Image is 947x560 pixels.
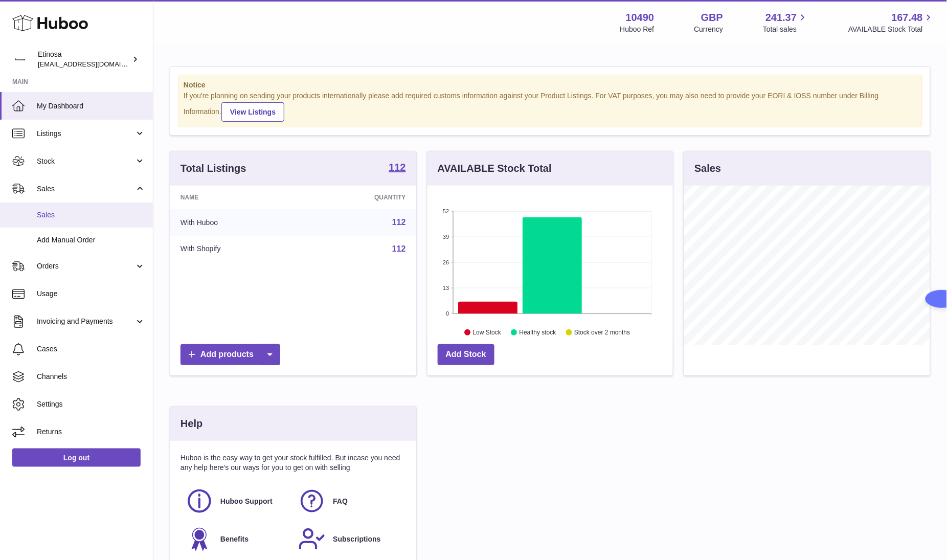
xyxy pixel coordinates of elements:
[181,453,406,473] p: Huboo is the easy way to get your stock fulfilled. But incase you need any help here's our ways f...
[438,162,552,175] h3: AVAILABLE Stock Total
[37,184,134,194] span: Sales
[170,186,303,209] th: Name
[37,344,145,354] span: Cases
[37,372,145,382] span: Channels
[181,344,280,365] a: Add products
[37,289,145,299] span: Usage
[181,417,202,431] h3: Help
[443,234,449,240] text: 39
[37,235,145,245] span: Add Manual Order
[520,329,557,336] text: Healthy stock
[186,487,288,515] a: Huboo Support
[848,25,935,34] span: AVAILABLE Stock Total
[626,11,655,25] strong: 10490
[37,156,134,166] span: Stock
[298,525,400,553] a: Subscriptions
[333,534,380,544] span: Subscriptions
[446,310,449,317] text: 0
[848,11,935,34] a: 167.48 AVAILABLE Stock Total
[12,52,28,67] img: Wolphuk@gmail.com
[443,208,449,214] text: 52
[170,209,303,236] td: With Huboo
[763,11,808,34] a: 241.37 Total sales
[694,25,724,34] div: Currency
[763,25,808,34] span: Total sales
[892,11,923,25] span: 167.48
[298,487,400,515] a: FAQ
[37,129,134,139] span: Listings
[37,427,145,437] span: Returns
[303,186,416,209] th: Quantity
[389,162,405,174] a: 112
[473,329,502,336] text: Low Stock
[443,285,449,291] text: 13
[186,525,288,553] a: Benefits
[38,50,130,69] div: Etinosa
[392,244,406,253] a: 112
[184,91,917,122] div: If you're planning on sending your products internationally please add required customs informati...
[701,11,723,25] strong: GBP
[220,497,273,506] span: Huboo Support
[170,236,303,262] td: With Shopify
[220,534,249,544] span: Benefits
[392,218,406,227] a: 112
[181,162,246,175] h3: Total Listings
[438,344,494,365] a: Add Stock
[574,329,630,336] text: Stock over 2 months
[184,80,917,90] strong: Notice
[37,101,145,111] span: My Dashboard
[443,259,449,265] text: 26
[221,102,284,122] a: View Listings
[694,162,721,175] h3: Sales
[389,162,405,172] strong: 112
[37,317,134,326] span: Invoicing and Payments
[37,210,145,220] span: Sales
[38,60,150,68] span: [EMAIL_ADDRESS][DOMAIN_NAME]
[333,497,348,506] span: FAQ
[765,11,797,25] span: 241.37
[12,449,141,467] a: Log out
[37,399,145,409] span: Settings
[620,25,655,34] div: Huboo Ref
[37,261,134,271] span: Orders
